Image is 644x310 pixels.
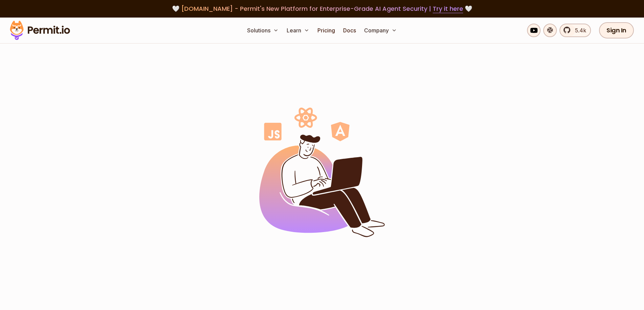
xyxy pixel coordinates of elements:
[259,108,385,237] img: Permit logo
[181,4,463,13] span: [DOMAIN_NAME] - Permit's New Platform for Enterprise-Grade AI Agent Security |
[571,26,586,34] span: 5.4k
[361,24,400,37] button: Company
[433,4,463,13] a: Try it here
[284,24,312,37] button: Learn
[559,24,591,37] a: 5.4k
[315,24,338,37] a: Pricing
[16,4,628,13] div: 🤍 🤍
[244,24,281,37] button: Solutions
[599,22,634,38] a: Sign In
[7,19,73,42] img: Permit logo
[340,24,359,37] a: Docs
